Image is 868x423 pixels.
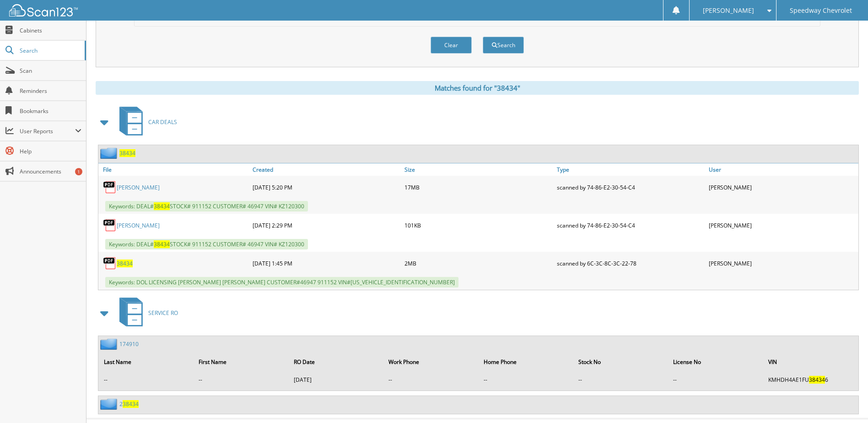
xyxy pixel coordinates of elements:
[483,37,524,54] button: Search
[119,400,139,408] a: 238434
[103,256,117,270] img: PDF.png
[250,254,402,272] div: [DATE] 1:45 PM
[20,107,81,115] span: Bookmarks
[703,8,754,13] span: [PERSON_NAME]
[119,149,135,157] a: 38434
[250,178,402,196] div: [DATE] 5:20 PM
[479,372,573,387] td: --
[764,352,857,371] th: VIN
[669,372,762,387] td: --
[99,372,193,387] td: --
[431,37,472,54] button: Clear
[148,309,178,317] span: SERVICE RO
[103,218,117,232] img: PDF.png
[114,104,177,140] a: CAR DEALS
[20,27,81,34] span: Cabinets
[100,338,119,350] img: folder2.png
[99,352,193,371] th: Last Name
[384,372,478,387] td: --
[250,163,402,176] a: Created
[555,254,706,272] div: scanned by 6C-3C-8C-3C-22-78
[194,352,288,371] th: First Name
[402,216,554,234] div: 101KB
[289,352,383,371] th: RO Date
[119,340,139,348] a: 174910
[706,163,858,176] a: User
[154,202,170,210] span: 38434
[574,352,668,371] th: Stock No
[123,400,139,408] span: 38434
[706,254,858,272] div: [PERSON_NAME]
[555,216,706,234] div: scanned by 74-86-E2-30-54-C4
[105,239,308,249] span: Keywords: DEAL# STOCK# 911152 CUSTOMER# 46947 VIN# KZ120300
[764,372,857,387] td: KMHDH4AE1FU 6
[289,372,383,387] td: [DATE]
[154,240,170,248] span: 38434
[20,147,81,155] span: Help
[105,201,308,211] span: Keywords: DEAL# STOCK# 911152 CUSTOMER# 46947 VIN# KZ120300
[402,163,554,176] a: Size
[20,168,81,175] span: Announcements
[809,376,825,384] span: 38434
[117,222,160,229] a: [PERSON_NAME]
[706,178,858,196] div: [PERSON_NAME]
[706,216,858,234] div: [PERSON_NAME]
[790,8,852,13] span: Speedway Chevrolet
[117,184,160,191] a: [PERSON_NAME]
[384,352,478,371] th: Work Phone
[250,216,402,234] div: [DATE] 2:29 PM
[20,67,81,75] span: Scan
[148,118,177,126] span: CAR DEALS
[100,398,119,410] img: folder2.png
[117,260,133,267] a: 38434
[402,178,554,196] div: 17MB
[555,163,706,176] a: Type
[555,178,706,196] div: scanned by 74-86-E2-30-54-C4
[822,379,868,423] iframe: Chat Widget
[103,180,117,194] img: PDF.png
[100,147,119,159] img: folder2.png
[194,372,288,387] td: --
[669,352,762,371] th: License No
[574,372,668,387] td: --
[402,254,554,272] div: 2MB
[479,352,573,371] th: Home Phone
[98,163,250,176] a: File
[20,47,80,54] span: Search
[20,127,75,135] span: User Reports
[105,277,458,287] span: Keywords: DOL LICENSING [PERSON_NAME] [PERSON_NAME] CUSTOMER#46947 911152 VIN#[US_VEHICLE_IDENTIF...
[96,81,859,95] div: Matches found for "38434"
[20,87,81,95] span: Reminders
[75,168,82,175] div: 1
[9,4,78,16] img: scan123-logo-white.svg
[114,295,178,331] a: SERVICE RO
